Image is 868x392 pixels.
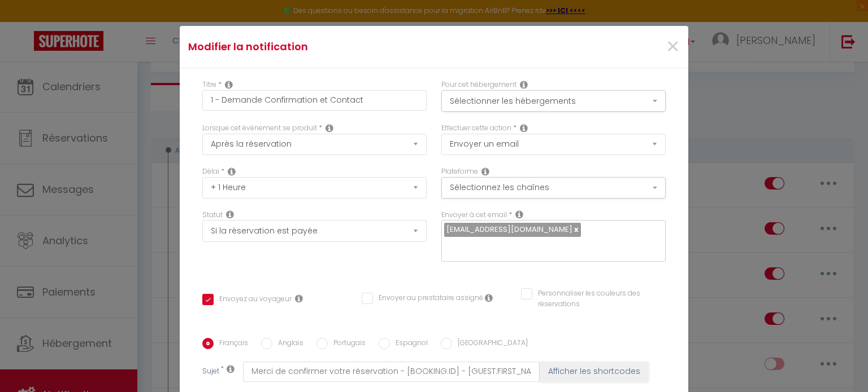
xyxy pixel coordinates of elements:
label: Anglais [272,338,303,350]
i: Action Time [228,167,236,176]
i: Action Channel [481,167,489,176]
i: Action Type [520,124,528,133]
label: Français [214,338,248,350]
label: Pour cet hébergement [441,80,517,90]
label: Sujet [202,366,219,378]
span: [EMAIL_ADDRESS][DOMAIN_NAME] [446,224,572,235]
i: Envoyer au prestataire si il est assigné [485,293,493,302]
i: Title [225,80,233,89]
i: Subject [227,364,235,373]
h4: Modifier la notification [188,39,511,55]
label: Plateforme [441,166,478,177]
i: Envoyer au voyageur [295,294,303,303]
button: Sélectionnez les chaînes [441,177,666,199]
label: Envoyer à cet email [441,210,507,221]
label: Titre [202,80,216,90]
label: [GEOGRAPHIC_DATA] [452,338,528,350]
span: × [666,30,680,64]
label: Espagnol [390,338,428,350]
label: Lorsque cet événement se produit [202,123,317,134]
i: Recipient [515,210,523,219]
button: Close [666,35,680,59]
button: Afficher les shortcodes [540,362,649,382]
label: Statut [202,210,223,221]
i: This Rental [520,80,528,89]
i: Event Occur [325,124,333,133]
label: Effectuer cette action [441,123,511,134]
button: Sélectionner les hébergements [441,90,666,112]
label: Délai [202,166,219,177]
i: Booking status [226,210,234,219]
label: Portugais [328,338,366,350]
